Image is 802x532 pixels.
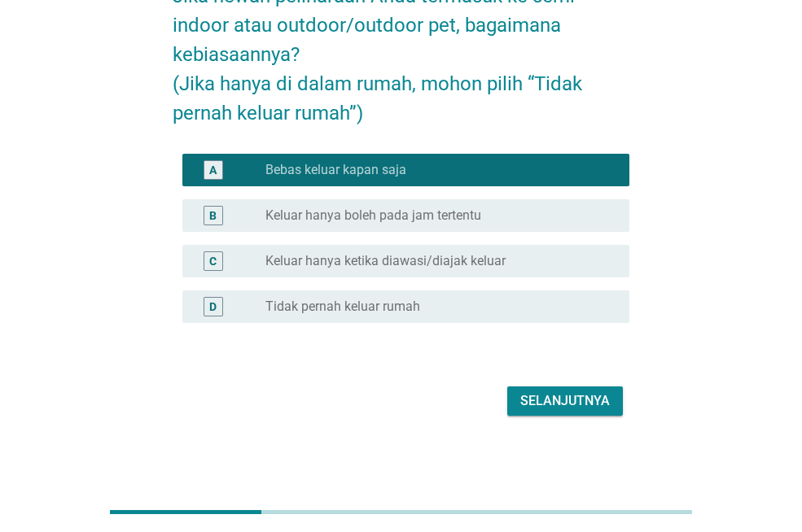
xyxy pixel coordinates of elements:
div: Selanjutnya [520,391,610,411]
div: A [209,161,217,178]
label: Keluar hanya boleh pada jam tertentu [265,207,481,224]
label: Tidak pernah keluar rumah [265,299,420,315]
div: D [209,298,217,315]
div: B [209,207,217,224]
label: Keluar hanya ketika diawasi/diajak keluar [265,253,506,269]
button: Selanjutnya [507,386,623,416]
div: C [209,252,217,269]
label: Bebas keluar kapan saja [265,162,406,178]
